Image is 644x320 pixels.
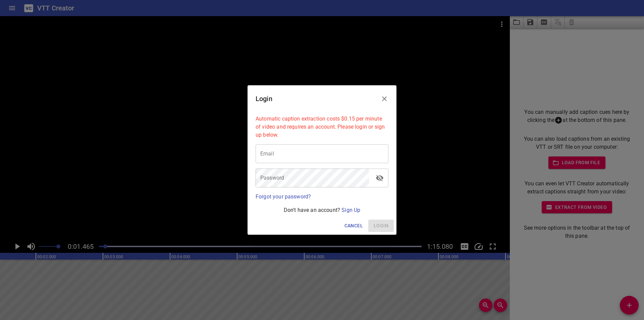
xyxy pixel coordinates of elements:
[372,170,388,186] button: toggle password visibility
[344,222,363,230] span: Cancel
[341,207,360,213] a: Sign Up
[368,220,394,232] span: Please enter your email and password above.
[256,115,388,139] p: Automatic caption extraction costs $0.15 per minute of video and requires an account. Please logi...
[256,193,311,200] a: Forgot your password?
[342,220,366,232] button: Cancel
[376,91,392,107] button: Close
[256,206,388,214] p: Don't have an account?
[256,93,272,104] h6: Login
